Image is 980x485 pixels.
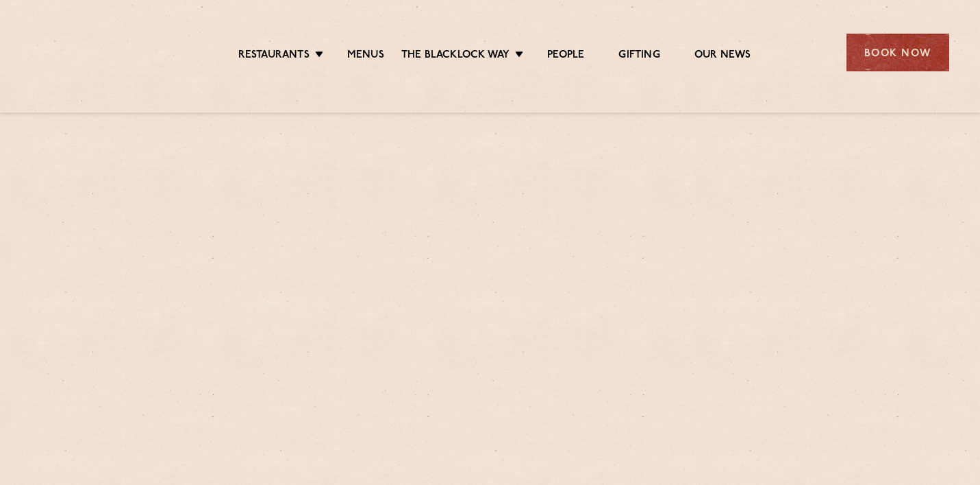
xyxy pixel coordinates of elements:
a: The Blacklock Way [401,49,510,64]
a: Our News [694,49,751,64]
img: svg%3E [32,13,150,92]
a: Restaurants [238,49,310,64]
a: People [547,49,584,64]
div: Book Now [846,34,949,71]
a: Menus [347,49,384,64]
a: Gifting [618,49,659,64]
